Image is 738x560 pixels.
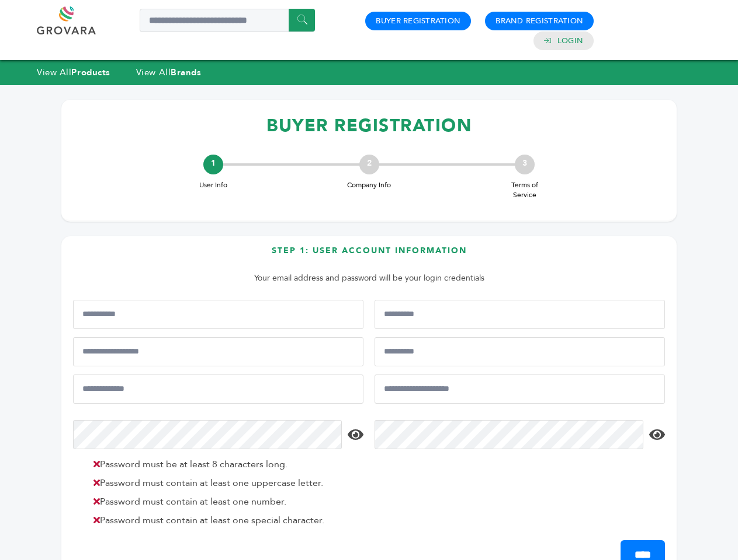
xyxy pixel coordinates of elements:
li: Password must contain at least one special character. [88,513,361,527]
input: Email Address* [73,374,363,404]
input: Mobile Phone Number [73,337,363,366]
a: View AllProducts [37,66,110,78]
strong: Products [71,66,110,78]
span: User Info [190,180,237,190]
span: Company Info [346,180,393,190]
a: Login [557,36,583,46]
input: Password* [73,420,342,449]
input: Confirm Password* [375,420,643,449]
div: 1 [203,155,223,174]
input: First Name* [73,300,363,329]
a: View AllBrands [136,66,202,78]
h3: Step 1: User Account Information [73,245,665,265]
div: 3 [515,155,535,174]
li: Password must contain at least one number. [88,495,361,509]
li: Password must be at least 8 characters long. [88,457,361,471]
strong: Brands [171,66,201,78]
p: Your email address and password will be your login credentials [79,271,659,285]
li: Password must contain at least one uppercase letter. [88,476,361,490]
input: Search a product or brand... [140,9,315,32]
input: Confirm Email Address* [375,374,665,404]
a: Brand Registration [496,16,583,26]
div: 2 [359,155,379,174]
a: Buyer Registration [376,16,460,26]
input: Last Name* [375,300,665,329]
span: Terms of Service [501,180,548,200]
input: Job Title* [375,337,665,366]
h1: BUYER REGISTRATION [73,108,665,143]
